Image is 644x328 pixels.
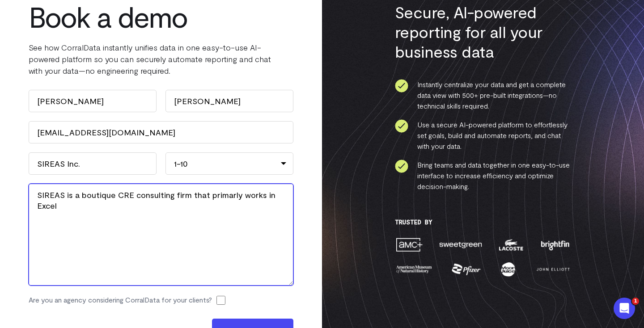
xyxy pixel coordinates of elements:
[395,79,572,111] li: Instantly centralize your data and get a complete data view with 500+ pre-built integrations—no t...
[614,298,635,319] iframe: Intercom live chat
[29,294,212,305] label: Are you an agency considering CorralData for your clients?
[395,119,572,151] li: Use a secure AI-powered platform to effortlessly set goals, build and automate reports, and chat ...
[632,298,639,305] span: 1
[29,90,157,112] input: First name
[395,219,572,226] h3: Trusted By
[29,121,293,143] input: Work email
[29,42,293,76] p: See how CorralData instantly unifies data in one easy-to-use AI-powered platform so you can secur...
[29,152,157,175] input: Company name
[395,2,572,61] h3: Secure, AI-powered reporting for all your business data
[395,160,572,192] li: Bring teams and data together in one easy-to-use interface to increase efficiency and optimize de...
[165,152,293,175] div: 1-10
[165,90,293,112] input: Last name
[29,0,293,33] h1: Book a demo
